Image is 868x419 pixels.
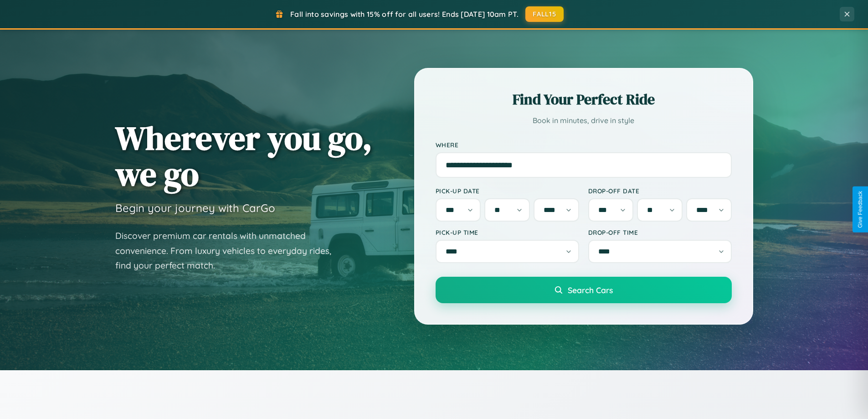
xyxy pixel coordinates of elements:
label: Where [436,141,732,149]
button: FALL15 [525,6,564,22]
label: Pick-up Time [436,228,579,236]
p: Discover premium car rentals with unmatched convenience. From luxury vehicles to everyday rides, ... [115,228,343,273]
label: Drop-off Time [588,228,732,236]
button: Search Cars [436,277,732,303]
span: Search Cars [568,285,613,295]
div: Give Feedback [857,191,863,228]
h2: Find Your Perfect Ride [436,89,732,109]
h3: Begin your journey with CarGo [115,201,275,215]
span: Fall into savings with 15% off for all users! Ends [DATE] 10am PT. [290,10,519,19]
p: Book in minutes, drive in style [436,114,732,127]
label: Drop-off Date [588,187,732,195]
label: Pick-up Date [436,187,579,195]
h1: Wherever you go, we go [115,120,372,192]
